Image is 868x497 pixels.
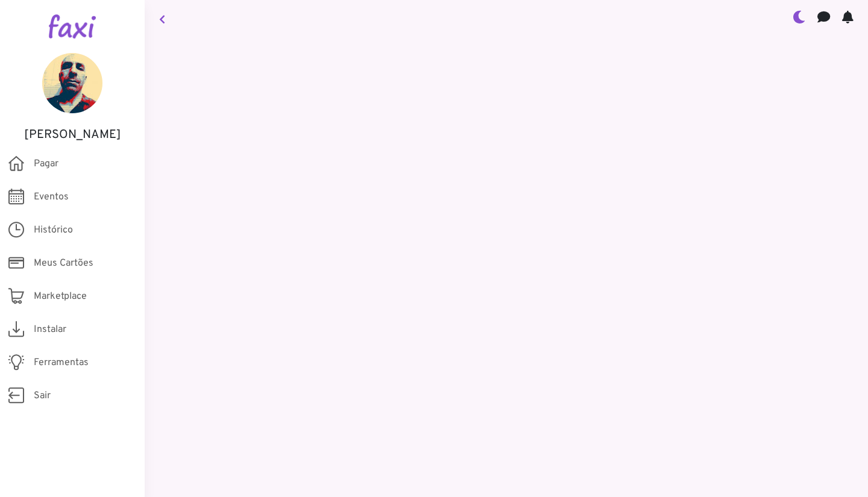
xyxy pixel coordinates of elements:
[34,157,58,171] span: Pagar
[34,223,73,237] span: Histórico
[34,190,69,204] span: Eventos
[34,289,87,304] span: Marketplace
[34,389,51,403] span: Sair
[34,355,89,370] span: Ferramentas
[34,256,93,270] span: Meus Cartões
[18,128,127,142] h5: [PERSON_NAME]
[34,322,66,337] span: Instalar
